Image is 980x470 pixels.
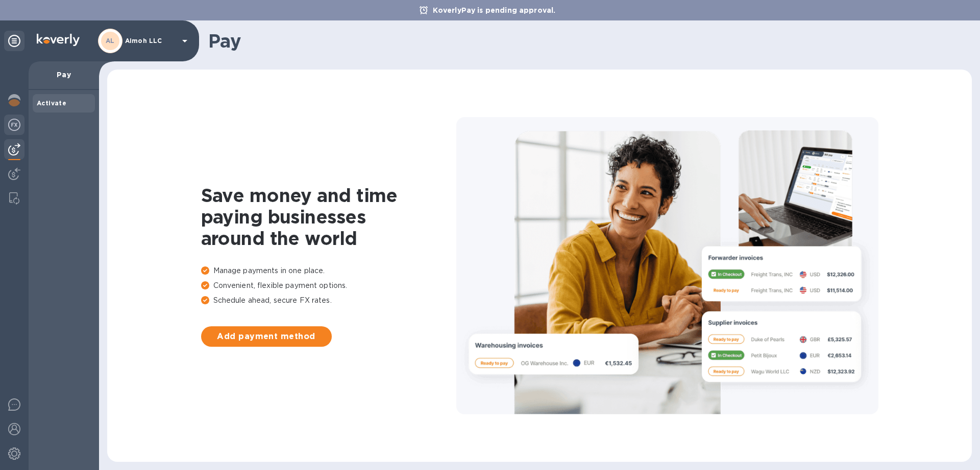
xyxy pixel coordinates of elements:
[929,421,980,470] div: Chat Widget
[8,119,20,131] img: Foreign exchange
[106,37,115,44] b: AL
[201,265,456,276] p: Manage payments in one place.
[209,330,324,343] span: Add payment method
[201,280,456,291] p: Convenient, flexible payment options.
[37,34,80,46] img: Logo
[208,30,964,52] h1: Pay
[37,70,91,80] p: Pay
[201,295,456,306] p: Schedule ahead, secure FX rates.
[37,99,66,107] b: Activate
[125,37,176,44] p: Aimoh LLC
[929,421,980,470] iframe: To enrich screen reader interactions, please activate Accessibility in Grammarly extension settings
[428,5,561,15] p: KoverlyPay is pending approval.
[201,185,456,249] h1: Save money and time paying businesses around the world
[201,326,332,347] button: Add payment method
